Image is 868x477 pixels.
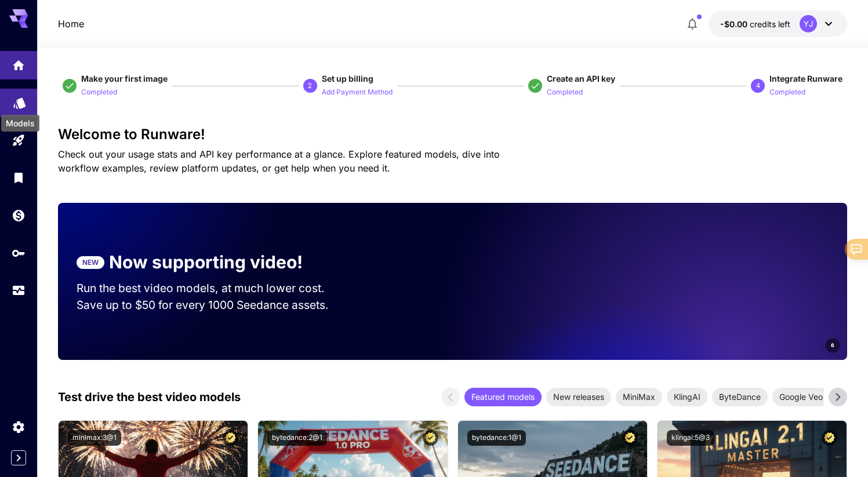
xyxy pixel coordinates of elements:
button: Add Payment Method [322,85,393,99]
div: ByteDance [712,388,768,406]
span: KlingAI [667,391,707,403]
button: Completed [81,85,117,99]
span: ByteDance [712,391,768,403]
button: Completed [547,85,583,99]
button: klingai:5@3 [667,430,714,446]
span: Make your first image [81,74,168,83]
p: Test drive the best video models [58,388,241,406]
button: -$0.0039YJ [709,10,847,37]
p: 4 [756,81,760,91]
p: Completed [547,87,583,98]
div: API Keys [12,246,26,260]
button: Certified Model – Vetted for best performance and includes a commercial license. [423,430,438,446]
button: Expand sidebar [11,450,26,465]
button: bytedance:2@1 [267,430,327,446]
div: Library [12,170,26,185]
a: Home [58,17,84,31]
button: Completed [769,85,805,99]
button: Certified Model – Vetted for best performance and includes a commercial license. [223,430,238,446]
div: MiniMax [616,388,662,406]
div: KlingAI [667,388,707,406]
span: New releases [546,391,611,403]
span: Set up billing [322,74,373,83]
p: 2 [308,81,312,91]
p: NEW [82,257,99,268]
span: Featured models [464,391,542,403]
div: Google Veo [772,388,830,406]
div: New releases [546,388,611,406]
h3: Welcome to Runware! [58,126,847,143]
button: bytedance:1@1 [467,430,526,446]
button: Certified Model – Vetted for best performance and includes a commercial license. [822,430,837,446]
div: Usage [12,283,26,298]
p: Completed [769,87,805,98]
span: Integrate Runware [769,74,842,83]
div: Wallet [12,208,26,223]
span: credits left [750,19,790,29]
span: 6 [831,341,834,349]
div: Home [12,54,26,69]
div: Featured models [464,388,542,406]
div: Models [1,115,39,132]
button: Certified Model – Vetted for best performance and includes a commercial license. [622,430,638,446]
div: YJ [800,15,817,32]
span: Create an API key [547,74,615,83]
nav: breadcrumb [58,17,84,31]
span: Check out your usage stats and API key performance at a glance. Explore featured models, dive int... [58,148,500,174]
div: Settings [12,420,26,434]
button: minimax:3@1 [68,430,121,446]
p: Now supporting video! [109,249,303,275]
div: -$0.0039 [720,18,790,30]
span: -$0.00 [720,19,750,29]
span: Google Veo [772,391,830,403]
p: Add Payment Method [322,87,393,98]
p: Run the best video models, at much lower cost. [77,280,347,297]
span: MiniMax [616,391,662,403]
div: Playground [12,133,26,148]
p: Save up to $50 for every 1000 Seedance assets. [77,297,347,314]
div: Models [13,92,27,107]
p: Completed [81,87,117,98]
